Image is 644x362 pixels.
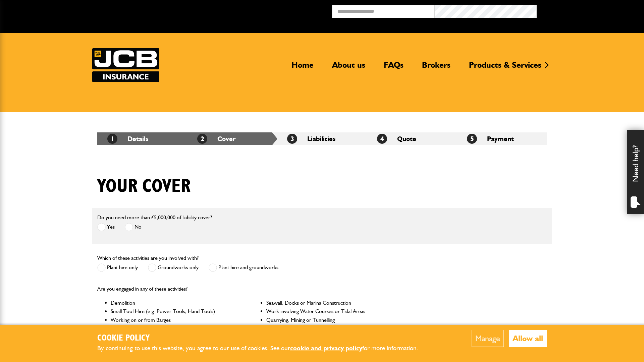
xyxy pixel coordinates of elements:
[97,215,212,220] label: Do you need more than £5,000,000 of liability cover?
[377,134,387,144] span: 4
[97,333,429,344] h2: Cookie Policy
[327,60,370,75] a: About us
[92,48,159,82] a: JCB Insurance Services
[509,330,547,347] button: Allow all
[417,60,455,75] a: Brokers
[266,324,393,333] li: Scaffolding
[277,132,367,145] li: Liabilities
[111,299,238,307] li: Demolition
[627,130,644,214] div: Need help?
[187,132,277,145] li: Cover
[97,175,191,198] h1: Your cover
[472,330,504,347] button: Manage
[125,223,142,231] label: No
[467,134,477,144] span: 5
[107,134,117,144] span: 1
[379,60,409,75] a: FAQs
[111,324,238,333] li: Forestry or Tree Felling
[97,223,115,231] label: Yes
[266,299,393,307] li: Seawall, Docks or Marina Construction
[111,316,238,324] li: Working on or from Barges
[287,134,297,144] span: 3
[457,132,547,145] li: Payment
[97,285,393,293] p: Are you engaged in any of these activities?
[92,48,159,82] img: JCB Insurance Services logo
[266,307,393,316] li: Work involving Water Courses or Tidal Areas
[290,344,362,352] a: cookie and privacy policy
[286,60,319,75] a: Home
[97,343,429,354] p: By continuing to use this website, you agree to our use of cookies. See our for more information.
[148,263,199,272] label: Groundworks only
[97,255,199,261] label: Which of these activities are you involved with?
[97,263,138,272] label: Plant hire only
[537,5,639,15] button: Broker Login
[464,60,546,75] a: Products & Services
[266,316,393,324] li: Quarrying, Mining or Tunnelling
[197,134,207,144] span: 2
[367,132,457,145] li: Quote
[111,307,238,316] li: Small Tool Hire (e.g. Power Tools, Hand Tools)
[209,263,278,272] label: Plant hire and groundworks
[107,135,148,143] a: 1Details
